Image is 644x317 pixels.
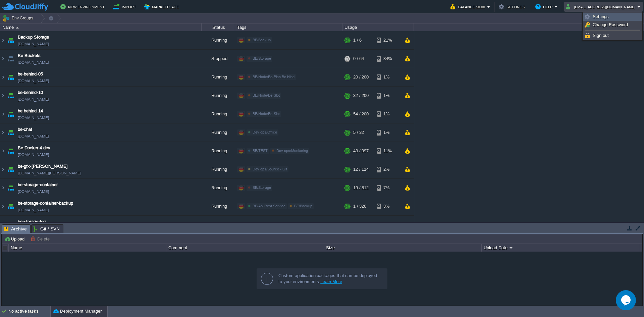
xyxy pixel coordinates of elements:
span: [DOMAIN_NAME] [18,188,49,195]
div: 43 / 997 [353,142,369,160]
div: 5 / 32 [353,123,364,142]
img: AMDAwAAAACH5BAEAAAAALAAAAAABAAEAAAICRAEAOw== [0,142,6,160]
span: Settings [593,14,609,19]
button: Upload [4,236,26,242]
div: 21% [377,31,398,49]
div: 1% [377,105,398,123]
a: be-chat [18,126,32,133]
img: AMDAwAAAACH5BAEAAAAALAAAAAABAAEAAAICRAEAOw== [0,105,6,123]
div: 54 / 200 [353,105,369,123]
img: AMDAwAAAACH5BAEAAAAALAAAAAABAAEAAAICRAEAOw== [6,87,15,105]
button: Marketplace [144,3,181,11]
a: [DOMAIN_NAME] [18,114,49,121]
div: Running [202,105,235,123]
a: Be Buckets [18,52,41,59]
span: BE/Api Rest Service [253,204,285,208]
img: AMDAwAAAACH5BAEAAAAALAAAAAABAAEAAAICRAEAOw== [0,160,6,178]
span: Change Password [593,22,628,27]
div: 32 / 200 [353,87,369,105]
a: [DOMAIN_NAME] [18,96,49,103]
div: Usage [343,23,414,31]
span: Dev ops/Office [253,130,277,134]
div: Name [1,23,201,31]
div: No active tasks [8,306,50,317]
div: Status [202,23,235,31]
span: BE/Backup [253,38,271,42]
div: 12 / 114 [353,160,369,178]
div: Running [202,68,235,86]
img: AMDAwAAAACH5BAEAAAAALAAAAAABAAEAAAICRAEAOw== [6,216,15,234]
span: Git / SVN [34,225,60,233]
a: be-gfx-[PERSON_NAME] [18,163,68,170]
a: Be-Docker 4 dev [18,145,50,151]
a: Learn More [320,279,342,284]
div: Tags [235,23,342,31]
a: be-storage-container-backup [18,200,73,207]
div: 1% [377,123,398,142]
img: AMDAwAAAACH5BAEAAAAALAAAAAABAAEAAAICRAEAOw== [0,87,6,105]
span: be-behind-05 [18,71,43,77]
a: be-behind-10 [18,89,43,96]
img: AMDAwAAAACH5BAEAAAAALAAAAAABAAEAAAICRAEAOw== [6,31,15,49]
div: Running [202,123,235,142]
span: BE/Backup [294,204,312,208]
div: Running [202,31,235,49]
span: Archive [4,225,27,233]
div: Size [324,244,481,252]
img: AMDAwAAAACH5BAEAAAAALAAAAAABAAEAAAICRAEAOw== [6,197,15,215]
div: 19 / 812 [353,179,369,197]
img: AMDAwAAAACH5BAEAAAAALAAAAAABAAEAAAICRAEAOw== [0,179,6,197]
span: Sign out [593,33,609,38]
img: AMDAwAAAACH5BAEAAAAALAAAAAABAAEAAAICRAEAOw== [6,68,15,86]
img: AMDAwAAAACH5BAEAAAAALAAAAAABAAEAAAICRAEAOw== [6,179,15,197]
div: Stopped [202,50,235,68]
div: 34% [377,50,398,68]
div: Upload Date [482,244,639,252]
div: Running [202,197,235,215]
a: be-behind-14 [18,108,43,114]
button: Import [113,3,138,11]
a: [DOMAIN_NAME][PERSON_NAME] [18,170,81,176]
a: Backup Storage [18,34,49,41]
img: AMDAwAAAACH5BAEAAAAALAAAAAABAAEAAAICRAEAOw== [6,105,15,123]
img: AMDAwAAAACH5BAEAAAAALAAAAAABAAEAAAICRAEAOw== [6,123,15,142]
a: be-storage-log [18,218,46,225]
a: Sign out [584,32,641,39]
button: Delete [31,236,52,242]
span: Dev ops/Monitoring [276,149,308,153]
img: AMDAwAAAACH5BAEAAAAALAAAAAABAAEAAAICRAEAOw== [6,142,15,160]
a: [DOMAIN_NAME] [18,133,49,140]
div: Running [202,87,235,105]
button: Deployment Manager [53,308,102,315]
a: [DOMAIN_NAME] [18,77,49,84]
div: 11% [377,142,398,160]
div: Custom application packages that can be deployed to your environments. [278,273,382,285]
a: [DOMAIN_NAME] [18,59,49,66]
div: Running [202,160,235,178]
div: Name [9,244,166,252]
img: CloudJiffy [2,3,48,11]
a: [DOMAIN_NAME] [18,151,49,158]
div: 1 / 6 [353,31,362,49]
span: BE/TEST [253,149,268,153]
img: AMDAwAAAACH5BAEAAAAALAAAAAABAAEAAAICRAEAOw== [0,216,6,234]
a: Settings [584,13,641,20]
a: Change Password [584,21,641,29]
img: AMDAwAAAACH5BAEAAAAALAAAAAABAAEAAAICRAEAOw== [0,197,6,215]
div: 1 / 240 [353,216,366,234]
img: AMDAwAAAACH5BAEAAAAALAAAAAABAAEAAAICRAEAOw== [0,123,6,142]
span: BE/Node/Be-Slot [253,112,280,116]
div: 7% [377,179,398,197]
div: 20 / 200 [353,68,369,86]
a: be-storage-container [18,181,58,188]
div: Running [202,142,235,160]
div: 0 / 64 [353,50,364,68]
